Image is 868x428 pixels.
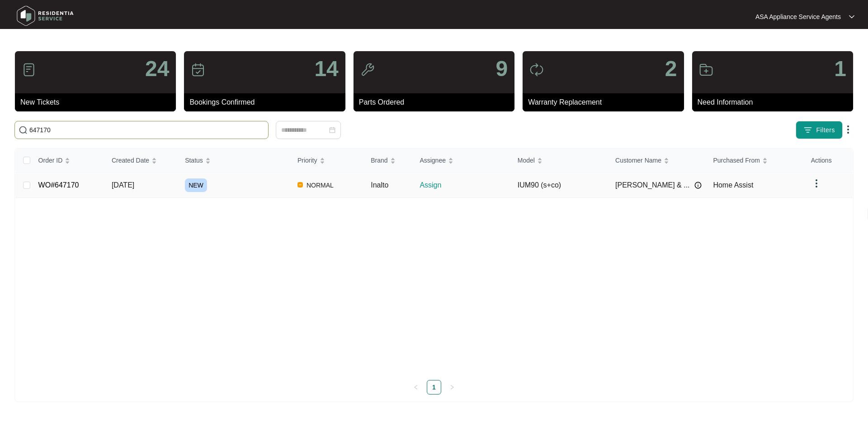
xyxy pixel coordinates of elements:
[359,97,514,108] p: Parts Ordered
[445,380,459,394] button: right
[816,125,835,135] span: Filters
[698,97,853,108] p: Need Information
[178,149,290,173] th: Status
[314,58,338,80] p: 14
[360,63,375,77] img: icon
[290,149,363,173] th: Priority
[145,58,169,80] p: 24
[755,12,841,21] p: ASA Appliance Service Agents
[185,155,203,165] span: Status
[427,380,441,394] a: 1
[510,173,608,198] td: IUM90 (s+co)
[665,58,677,80] p: 2
[363,149,412,173] th: Brand
[185,178,207,192] span: NEW
[420,155,446,165] span: Assignee
[191,63,205,77] img: icon
[420,180,510,191] p: Assign
[518,155,535,165] span: Model
[796,121,843,139] button: filter iconFilters
[843,124,854,135] img: dropdown arrow
[38,181,79,189] a: WO#647170
[38,155,63,165] span: Order ID
[495,58,508,80] p: 9
[22,63,36,77] img: icon
[189,97,345,108] p: Bookings Confirmed
[445,380,459,394] li: Next Page
[20,97,176,108] p: New Tickets
[409,380,423,394] button: left
[297,182,303,188] img: Vercel Logo
[29,125,264,135] input: Search by Order Id, Assignee Name, Customer Name, Brand and Model
[510,149,608,173] th: Model
[804,149,853,173] th: Actions
[706,149,803,173] th: Purchased From
[713,181,753,189] span: Home Assist
[371,181,388,189] span: Inalto
[528,97,684,108] p: Warranty Replacement
[608,149,706,173] th: Customer Name
[104,149,178,173] th: Created Date
[112,181,134,189] span: [DATE]
[449,385,455,390] span: right
[413,385,419,390] span: left
[427,380,441,394] li: 1
[31,149,104,173] th: Order ID
[849,14,854,19] img: dropdown arrow
[14,2,77,29] img: residentia service logo
[529,63,544,77] img: icon
[19,125,28,135] img: search-icon
[694,182,702,189] img: Info icon
[409,380,423,394] li: Previous Page
[834,58,846,80] p: 1
[615,180,689,191] span: [PERSON_NAME] & ...
[371,155,387,165] span: Brand
[303,180,337,191] span: NORMAL
[713,155,759,165] span: Purchased From
[412,149,510,173] th: Assignee
[615,155,661,165] span: Customer Name
[699,63,713,77] img: icon
[112,155,149,165] span: Created Date
[803,125,812,135] img: filter icon
[297,155,317,165] span: Priority
[811,178,822,189] img: dropdown arrow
